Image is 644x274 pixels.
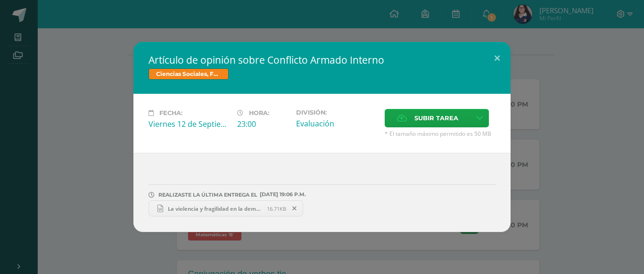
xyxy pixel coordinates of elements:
[287,203,303,214] span: Remover entrega
[414,109,458,127] span: Subir tarea
[296,118,377,129] div: Evaluación
[267,205,286,212] span: 16.71KB
[257,194,306,195] span: [DATE] 19:06 P.M.
[159,109,182,116] span: Fecha:
[249,109,269,116] span: Hora:
[163,205,267,212] span: La violencia y fragilidad en la democracia de Centroamérica.docx
[149,200,303,216] a: La violencia y fragilidad en la democracia de Centroamérica.docx 16.71KB
[385,130,495,138] span: * El tamaño máximo permitido es 50 MB
[237,119,289,129] div: 23:00
[296,109,377,116] label: División:
[149,53,495,66] h2: Artículo de opinión sobre Conflicto Armado Interno
[149,119,230,129] div: Viernes 12 de Septiembre
[158,191,257,198] span: REALIZASTE LA ÚLTIMA ENTREGA EL
[484,42,511,74] button: Close (Esc)
[149,68,229,80] span: Ciencias Sociales, Formación Ciudadana e Interculturalidad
